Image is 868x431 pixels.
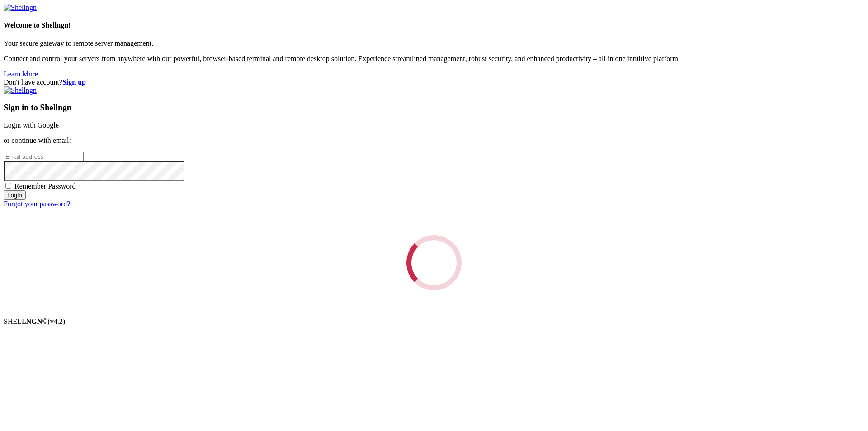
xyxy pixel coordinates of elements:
[4,152,84,161] input: Email address
[4,39,864,47] p: Your secure gateway to remote server management.
[4,317,65,325] span: SHELL ©
[4,21,864,29] h4: Welcome to Shellngn!
[4,78,864,86] div: Don't have account?
[26,317,42,325] b: NGN
[4,137,864,145] p: or continue with email:
[4,86,37,95] img: Shellngn
[406,235,462,290] div: Loading...
[4,103,864,113] h3: Sign in to Shellngn
[62,78,86,86] a: Sign up
[4,200,70,208] a: Forgot your password?
[14,182,76,190] span: Remember Password
[48,317,66,325] span: 4.2.0
[4,70,38,78] a: Learn More
[5,183,11,189] input: Remember Password
[4,4,37,12] img: Shellngn
[4,121,59,129] a: Login with Google
[4,55,864,63] p: Connect and control your servers from anywhere with our powerful, browser-based terminal and remo...
[4,190,26,200] input: Login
